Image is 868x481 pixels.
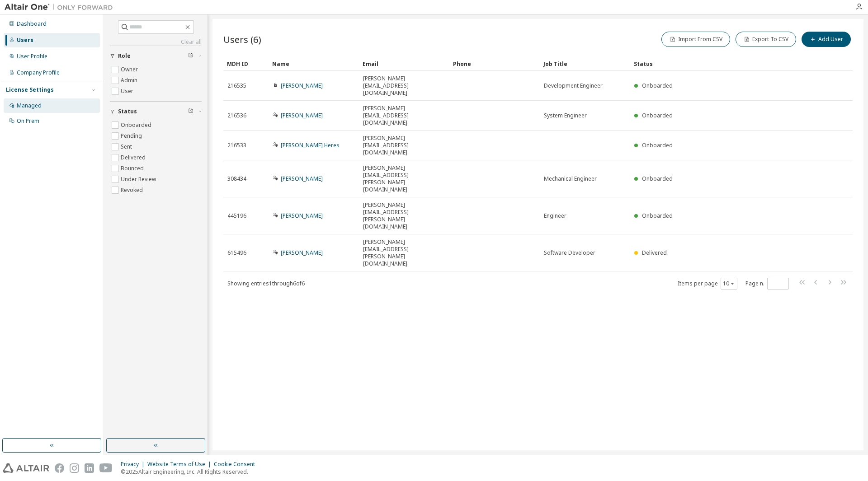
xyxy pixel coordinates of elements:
img: Altair One [5,3,118,12]
span: 445196 [227,212,246,219]
div: License Settings [6,86,54,93]
button: Import From CSV [661,32,730,47]
span: Onboarded [642,212,673,219]
button: Role [110,46,202,66]
a: [PERSON_NAME] [281,249,323,257]
span: Engineer [544,212,566,219]
a: Clear all [110,38,202,46]
img: altair_logo.svg [3,463,49,473]
button: 10 [723,280,735,287]
label: Sent [121,141,134,152]
span: Role [118,52,131,60]
span: [PERSON_NAME][EMAIL_ADDRESS][PERSON_NAME][DOMAIN_NAME] [363,238,445,267]
span: Users (6) [223,33,261,46]
label: Revoked [121,185,145,196]
span: Page n. [745,278,789,290]
img: facebook.svg [55,463,64,473]
span: Software Developer [544,249,595,257]
img: youtube.svg [99,463,113,473]
a: [PERSON_NAME] [281,212,323,219]
label: User [121,86,135,97]
span: Delivered [642,249,667,257]
label: Bounced [121,163,146,174]
span: Onboarded [642,141,673,149]
span: 615496 [227,249,246,257]
div: Email [363,56,446,71]
div: Company Profile [17,69,60,76]
button: Status [110,102,202,121]
p: © 2025 Altair Engineering, Inc. All Rights Reserved. [121,468,260,476]
span: Items per page [678,278,737,290]
span: Onboarded [642,82,673,89]
div: Phone [453,56,536,71]
span: [PERSON_NAME][EMAIL_ADDRESS][PERSON_NAME][DOMAIN_NAME] [363,201,445,230]
span: 216535 [227,82,246,89]
span: System Engineer [544,112,587,119]
a: [PERSON_NAME] [281,82,323,89]
div: Privacy [121,461,147,468]
span: Onboarded [642,112,673,119]
a: [PERSON_NAME] Heres [281,141,340,149]
div: On Prem [17,117,39,125]
a: [PERSON_NAME] [281,112,323,119]
span: 308434 [227,175,246,182]
span: 216536 [227,112,246,119]
label: Admin [121,75,139,86]
span: Clear filter [188,52,193,60]
label: Pending [121,131,144,141]
a: [PERSON_NAME] [281,175,323,182]
span: Showing entries 1 through 6 of 6 [227,280,305,287]
div: Cookie Consent [214,461,260,468]
label: Onboarded [121,120,153,131]
span: Mechanical Engineer [544,175,597,182]
label: Delivered [121,152,147,163]
label: Owner [121,64,140,75]
div: Status [634,56,806,71]
span: [PERSON_NAME][EMAIL_ADDRESS][DOMAIN_NAME] [363,135,445,156]
div: MDH ID [227,56,265,71]
span: Clear filter [188,108,193,115]
span: [PERSON_NAME][EMAIL_ADDRESS][PERSON_NAME][DOMAIN_NAME] [363,164,445,193]
span: Status [118,108,137,115]
span: Development Engineer [544,82,603,89]
div: Managed [17,102,42,109]
div: Job Title [543,56,627,71]
span: Onboarded [642,175,673,182]
label: Under Review [121,174,158,185]
div: Dashboard [17,20,47,28]
div: Users [17,37,33,44]
div: Website Terms of Use [147,461,214,468]
span: [PERSON_NAME][EMAIL_ADDRESS][DOMAIN_NAME] [363,75,445,97]
span: [PERSON_NAME][EMAIL_ADDRESS][DOMAIN_NAME] [363,105,445,126]
button: Add User [802,32,851,47]
img: instagram.svg [70,463,79,473]
span: 216533 [227,142,246,149]
div: Name [272,56,355,71]
button: Export To CSV [736,32,796,47]
img: linkedin.svg [85,463,94,473]
div: User Profile [17,53,47,60]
